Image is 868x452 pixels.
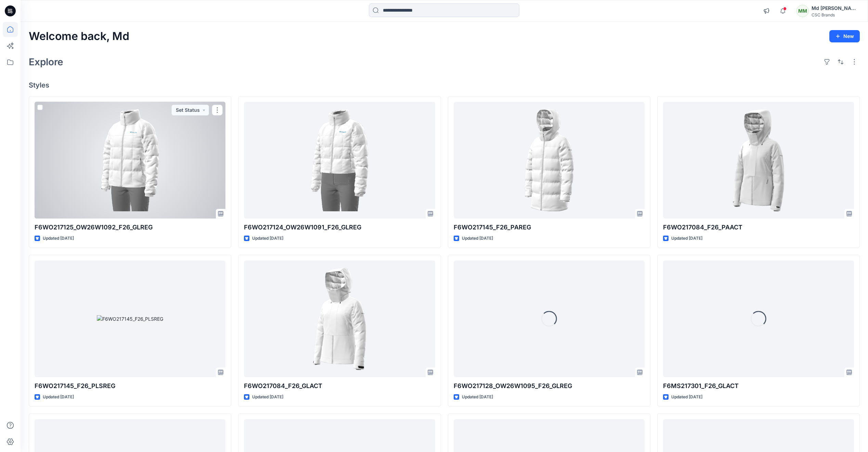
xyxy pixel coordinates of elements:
[454,381,645,391] p: F6WO217128_OW26W1095_F26_GLREG
[29,30,129,43] h2: Welcome back, Md
[462,394,493,401] p: Updated [DATE]
[663,381,854,391] p: F6MS217301_F26_GLACT
[671,235,702,242] p: Updated [DATE]
[663,223,854,232] p: F6WO217084_F26_PAACT
[244,102,435,218] a: F6WO217124_OW26W1091_F26_GLREG
[829,30,860,42] button: New
[43,235,74,242] p: Updated [DATE]
[244,381,435,391] p: F6WO217084_F26_GLACT
[252,394,283,401] p: Updated [DATE]
[35,261,225,377] a: F6WO217145_F26_PLSREG
[454,223,645,232] p: F6WO217145_F26_PAREG
[663,102,854,218] a: F6WO217084_F26_PAACT
[796,5,809,17] div: MM
[29,81,860,89] h4: Styles
[43,394,74,401] p: Updated [DATE]
[812,4,859,12] div: Md [PERSON_NAME]
[252,235,283,242] p: Updated [DATE]
[29,56,63,67] h2: Explore
[35,223,225,232] p: F6WO217125_OW26W1092_F26_GLREG
[462,235,493,242] p: Updated [DATE]
[244,223,435,232] p: F6WO217124_OW26W1091_F26_GLREG
[35,381,225,391] p: F6WO217145_F26_PLSREG
[454,102,645,218] a: F6WO217145_F26_PAREG
[812,12,859,17] div: CSC Brands
[671,394,702,401] p: Updated [DATE]
[35,102,225,218] a: F6WO217125_OW26W1092_F26_GLREG
[244,261,435,377] a: F6WO217084_F26_GLACT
